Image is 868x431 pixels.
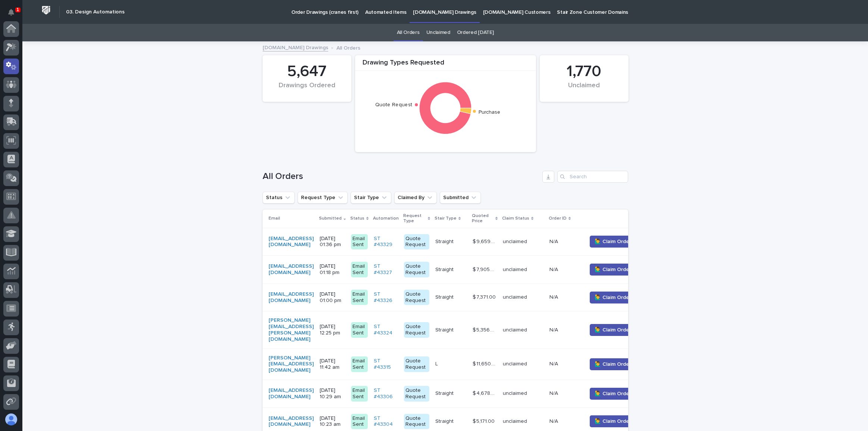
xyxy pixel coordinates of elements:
input: Search [557,171,628,183]
p: 1 [16,7,19,12]
p: [DATE] 01:18 pm [320,263,345,276]
tr: [EMAIL_ADDRESS][DOMAIN_NAME] [DATE] 01:36 pmEmail SentST #43329 Quote RequestStraightStraight $ 9... [263,228,651,256]
p: N/A [549,237,560,245]
span: 🙋‍♂️ Claim Order [595,266,631,273]
img: Workspace Logo [39,3,53,17]
a: Ordered [DATE] [457,24,494,41]
button: Submitted [440,192,481,204]
p: Straight [435,417,455,425]
button: Notifications [3,4,19,20]
h1: All Orders [263,171,539,182]
a: [EMAIL_ADDRESS][DOMAIN_NAME] [269,291,314,304]
a: ST #43326 [374,291,398,304]
p: Claim Status [502,214,529,223]
a: ST #43306 [374,387,398,400]
p: Email [269,214,280,223]
button: 🙋‍♂️ Claim Order [590,292,636,303]
p: Stair Type [435,214,457,223]
span: 🙋‍♂️ Claim Order [595,418,631,425]
button: 🙋‍♂️ Claim Order [590,358,636,370]
p: unclaimed [503,267,543,273]
p: Quoted Price [472,212,493,226]
p: [DATE] 01:36 pm [320,236,345,248]
p: unclaimed [503,327,543,333]
div: Quote Request [404,356,429,372]
a: [EMAIL_ADDRESS][DOMAIN_NAME] [269,387,314,400]
a: [PERSON_NAME][EMAIL_ADDRESS][PERSON_NAME][DOMAIN_NAME] [269,317,314,342]
p: unclaimed [503,239,543,245]
a: [EMAIL_ADDRESS][DOMAIN_NAME] [269,415,314,428]
a: ST #43327 [374,263,398,276]
span: 🙋‍♂️ Claim Order [595,361,631,368]
p: Straight [435,265,455,273]
div: Quote Request [404,322,429,338]
button: Stair Type [351,192,391,204]
div: Email Sent [351,234,368,250]
button: 🙋‍♂️ Claim Order [590,415,636,427]
tr: [PERSON_NAME][EMAIL_ADDRESS][DOMAIN_NAME] [DATE] 11:42 amEmail SentST #43315 Quote RequestLL $ 11... [263,349,651,380]
p: unclaimed [503,361,543,367]
a: [EMAIL_ADDRESS][DOMAIN_NAME] [269,263,314,276]
div: Email Sent [351,262,368,277]
p: Straight [435,325,455,333]
text: Purchase [479,110,501,115]
a: All Orders [397,24,420,41]
div: Quote Request [404,234,429,250]
p: Automation [373,214,399,223]
div: Unclaimed [552,82,616,97]
div: Quote Request [404,262,429,277]
div: Drawing Types Requested [355,59,536,71]
p: N/A [549,359,560,367]
button: 🙋‍♂️ Claim Order [590,324,636,336]
p: L [435,359,439,367]
span: 🙋‍♂️ Claim Order [595,294,631,301]
p: $ 7,371.00 [473,293,497,301]
p: $ 11,650.00 [473,359,498,367]
a: Unclaimed [426,24,450,41]
a: ST #43304 [374,415,398,428]
p: N/A [549,265,560,273]
div: Email Sent [351,322,368,338]
div: Drawings Ordered [275,82,339,97]
p: N/A [549,325,560,333]
div: Notifications1 [9,9,19,21]
a: ST #43315 [374,358,398,371]
p: N/A [549,293,560,301]
span: 🙋‍♂️ Claim Order [595,390,631,397]
div: Quote Request [404,290,429,305]
p: $ 5,356.00 [473,325,498,333]
p: [DATE] 12:25 pm [320,324,345,336]
p: Request Type [403,212,426,226]
a: ST #43324 [374,324,398,336]
div: 1,770 [552,62,616,81]
p: $ 7,905.00 [473,265,498,273]
tr: [PERSON_NAME][EMAIL_ADDRESS][PERSON_NAME][DOMAIN_NAME] [DATE] 12:25 pmEmail SentST #43324 Quote R... [263,311,651,349]
a: [PERSON_NAME][EMAIL_ADDRESS][DOMAIN_NAME] [269,355,314,374]
button: 🙋‍♂️ Claim Order [590,264,636,276]
button: Claimed By [394,192,437,204]
div: Email Sent [351,290,368,305]
a: [DOMAIN_NAME] Drawings [263,43,328,51]
button: Status [263,192,295,204]
p: [DATE] 11:42 am [320,358,345,371]
div: Quote Request [404,386,429,402]
tr: [EMAIL_ADDRESS][DOMAIN_NAME] [DATE] 01:18 pmEmail SentST #43327 Quote RequestStraightStraight $ 7... [263,256,651,284]
p: unclaimed [503,294,543,301]
span: 🙋‍♂️ Claim Order [595,326,631,334]
p: Straight [435,237,455,245]
a: [EMAIL_ADDRESS][DOMAIN_NAME] [269,236,314,248]
p: unclaimed [503,418,543,425]
button: Request Type [298,192,348,204]
a: ST #43329 [374,236,398,248]
p: $ 5,171.00 [473,417,496,425]
p: N/A [549,417,560,425]
div: Email Sent [351,356,368,372]
p: Submitted [319,214,342,223]
div: 5,647 [275,62,339,81]
p: $ 9,659.00 [473,237,498,245]
div: Email Sent [351,414,368,430]
h2: 03. Design Automations [66,9,125,15]
p: unclaimed [503,390,543,397]
p: Status [350,214,364,223]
